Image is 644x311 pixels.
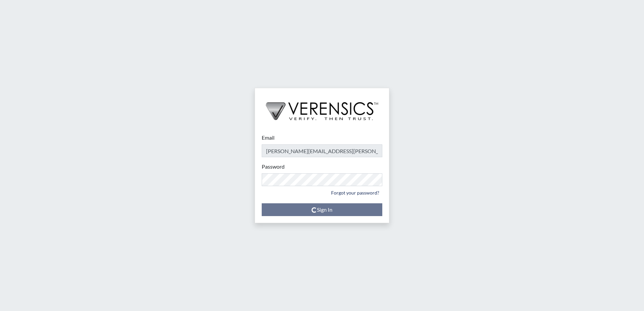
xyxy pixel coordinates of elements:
label: Email [262,134,275,142]
label: Password [262,163,285,171]
img: logo-wide-black.2aad4157.png [255,88,389,127]
input: Email [262,144,382,157]
a: Forgot your password? [328,187,382,198]
button: Sign In [262,203,382,216]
